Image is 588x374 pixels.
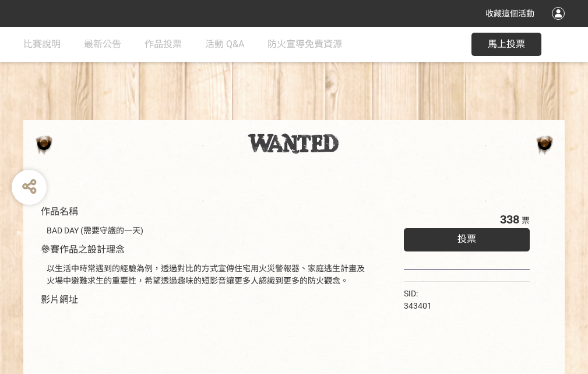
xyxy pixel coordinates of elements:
a: 比賽說明 [23,27,61,62]
button: 馬上投票 [471,33,541,56]
span: 防火宣導免費資源 [267,39,342,50]
div: 以生活中時常遇到的經驗為例，透過對比的方式宣傳住宅用火災警報器、家庭逃生計畫及火場中避難求生的重要性，希望透過趣味的短影音讓更多人認識到更多的防火觀念。 [47,263,369,287]
a: 防火宣導免費資源 [267,27,342,62]
span: 收藏這個活動 [485,9,534,18]
span: 參賽作品之設計理念 [41,244,125,255]
a: 最新公告 [84,27,121,62]
a: 作品投票 [145,27,182,62]
span: 投票 [457,233,476,244]
span: 影片網址 [41,294,78,305]
a: 活動 Q&A [205,27,244,62]
iframe: Facebook Share [435,288,493,299]
span: 比賽說明 [23,39,61,50]
span: 馬上投票 [488,39,525,50]
span: 作品名稱 [41,206,78,217]
span: 票 [522,216,530,225]
span: 最新公告 [84,39,121,50]
span: 338 [500,212,519,226]
div: BAD DAY (需要守護的一天) [47,225,369,237]
span: SID: 343401 [404,289,432,310]
span: 作品投票 [145,39,182,50]
span: 活動 Q&A [205,39,244,50]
